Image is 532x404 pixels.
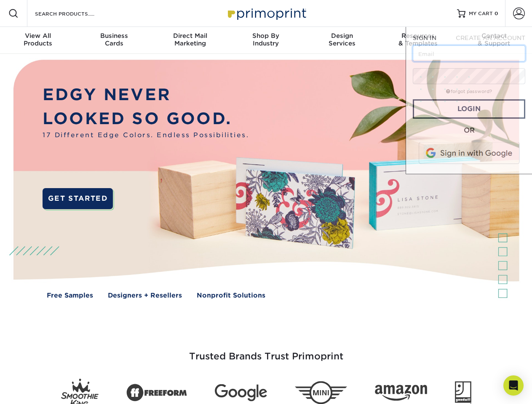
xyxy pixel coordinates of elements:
[43,83,249,107] p: EDGY NEVER
[43,130,249,140] span: 17 Different Edge Colors. Endless Possibilities.
[228,32,304,40] span: Shop By
[43,188,113,209] a: GET STARTED
[47,291,93,300] a: Free Samples
[380,27,456,54] a: Resources& Templates
[304,32,380,47] div: Services
[503,375,524,396] div: Open Intercom Messenger
[456,35,525,41] span: CREATE AN ACCOUNT
[228,32,304,47] div: Industry
[413,99,525,119] a: Login
[228,27,304,54] a: Shop ByIndustry
[413,45,525,61] input: Email
[380,32,456,40] span: Resources
[375,385,427,401] img: Amazon
[34,8,116,19] input: SEARCH PRODUCTS.....
[152,32,228,47] div: Marketing
[495,11,498,16] span: 0
[76,32,152,47] div: Cards
[455,381,471,404] img: Goodwill
[108,291,182,300] a: Designers + Resellers
[76,27,152,54] a: BusinessCards
[413,35,436,41] span: SIGN IN
[304,32,380,40] span: Design
[215,384,267,401] img: Google
[224,4,308,22] img: Primoprint
[152,27,228,54] a: Direct MailMarketing
[197,291,265,300] a: Nonprofit Solutions
[469,10,493,17] span: MY CART
[413,125,525,136] div: OR
[76,32,152,40] span: Business
[152,32,228,40] span: Direct Mail
[446,89,492,94] a: forgot password?
[304,27,380,54] a: DesignServices
[43,107,249,131] p: LOOKED SO GOOD.
[380,32,456,47] div: & Templates
[20,331,513,372] h3: Trusted Brands Trust Primoprint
